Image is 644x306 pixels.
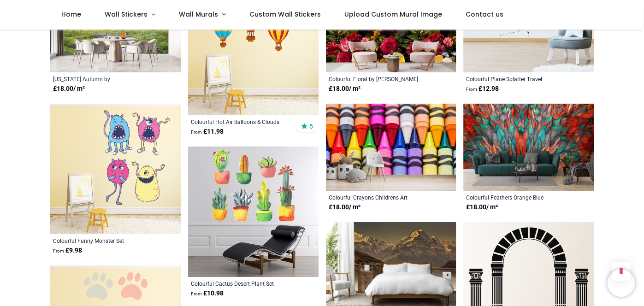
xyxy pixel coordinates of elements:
[329,203,360,212] strong: £ 18.00 / m²
[466,194,566,201] a: Colourful Feathers Orange Blue Wallpaper
[53,246,82,255] strong: £ 9.98
[191,129,202,135] span: From
[466,203,498,212] strong: £ 18.00 / m²
[344,10,442,19] span: Upload Custom Mural Image
[329,84,360,94] strong: £ 18.00 / m²
[53,248,64,253] span: From
[607,269,635,297] iframe: Brevo live chat
[466,10,503,19] span: Contact us
[329,75,429,82] a: Colourful Floral by [PERSON_NAME]
[179,10,218,19] span: Wall Murals
[53,237,153,244] a: Colourful Funny Monster Set
[191,118,291,125] a: Colourful Hot Air Balloons & Clouds
[466,84,499,94] strong: £ 12.98
[466,75,566,82] a: Colourful Plane Splatter Travel
[61,10,81,19] span: Home
[329,194,429,201] a: Colourful Crayons Childrens Art Wallpaper
[466,87,477,92] span: From
[50,104,181,234] img: Colourful Funny Monster Wall Sticker Set
[191,289,224,298] strong: £ 10.98
[188,147,319,277] img: Colourful Cactus Desert Plant Wall Sticker Set
[53,75,153,82] a: [US_STATE] Autumn by [PERSON_NAME]
[191,291,202,296] span: From
[105,10,148,19] span: Wall Stickers
[53,84,85,94] strong: £ 18.00 / m²
[191,127,224,136] strong: £ 11.98
[249,10,321,19] span: Custom Wall Stickers
[463,104,594,191] img: Colourful Feathers Orange Blue Wall Mural Wallpaper
[309,122,313,130] span: 5
[191,280,291,287] a: Colourful Cactus Desert Plant Set
[326,104,456,191] img: Colourful Crayons Childrens Art Wall Mural Wallpaper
